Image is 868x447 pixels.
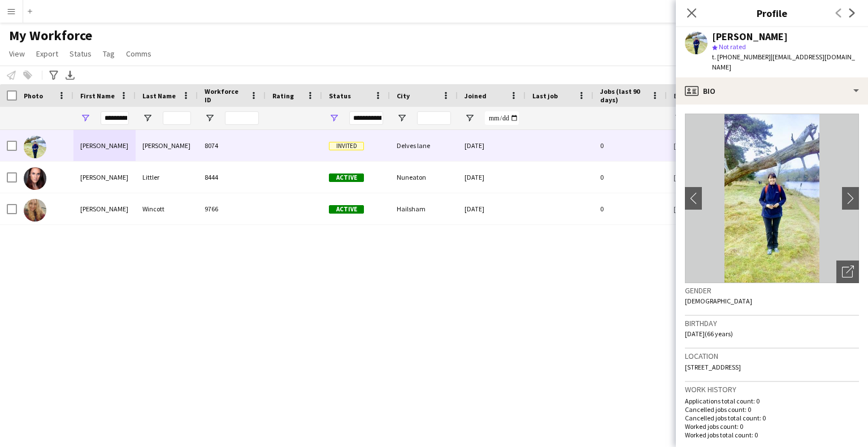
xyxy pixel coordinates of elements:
[417,111,451,125] input: City Filter Input
[198,162,266,193] div: 8444
[712,53,771,61] span: t. [PHONE_NUMBER]
[397,113,407,123] button: Open Filter Menu
[485,111,519,125] input: Joined Filter Input
[47,68,60,82] app-action-btn: Advanced filters
[390,193,458,224] div: Hailsham
[9,27,92,44] span: My Workforce
[63,68,77,82] app-action-btn: Export XLSX
[142,92,176,100] span: Last Name
[198,193,266,224] div: 9766
[593,130,667,161] div: 0
[593,193,667,224] div: 0
[685,114,859,283] img: Crew avatar or photo
[136,162,198,193] div: Littler
[458,130,526,161] div: [DATE]
[80,113,90,123] button: Open Filter Menu
[272,92,294,100] span: Rating
[685,384,859,394] h3: Work history
[458,162,526,193] div: [DATE]
[532,92,558,100] span: Last job
[142,113,153,123] button: Open Filter Menu
[685,414,859,422] p: Cancelled jobs total count: 0
[329,142,364,150] span: Invited
[685,329,733,338] span: [DATE] (66 years)
[674,113,684,123] button: Open Filter Menu
[390,162,458,193] div: Nuneaton
[225,111,259,125] input: Workforce ID Filter Input
[121,46,156,61] a: Comms
[24,167,46,190] img: Christine Littler
[397,92,410,100] span: City
[70,49,92,59] span: Status
[73,130,136,161] div: [PERSON_NAME]
[329,92,351,100] span: Status
[103,49,115,59] span: Tag
[390,130,458,161] div: Delves lane
[685,351,859,361] h3: Location
[685,405,859,414] p: Cancelled jobs count: 0
[205,113,215,123] button: Open Filter Menu
[9,49,25,59] span: View
[719,42,746,51] span: Not rated
[685,285,859,296] h3: Gender
[712,53,855,71] span: | [EMAIL_ADDRESS][DOMAIN_NAME]
[73,162,136,193] div: [PERSON_NAME]
[676,6,868,20] h3: Profile
[101,111,129,125] input: First Name Filter Input
[98,46,119,61] a: Tag
[329,205,364,214] span: Active
[205,87,245,104] span: Workforce ID
[73,193,136,224] div: [PERSON_NAME]
[163,111,191,125] input: Last Name Filter Input
[685,318,859,328] h3: Birthday
[198,130,266,161] div: 8074
[465,92,487,100] span: Joined
[136,130,198,161] div: [PERSON_NAME]
[329,173,364,182] span: Active
[65,46,96,61] a: Status
[685,297,752,305] span: [DEMOGRAPHIC_DATA]
[36,49,58,59] span: Export
[458,193,526,224] div: [DATE]
[593,162,667,193] div: 0
[80,92,115,100] span: First Name
[685,397,859,405] p: Applications total count: 0
[5,46,29,61] a: View
[24,199,46,222] img: Christine Wincott
[836,261,859,283] div: Open photos pop-in
[24,136,46,158] img: Christine Appleby
[685,363,741,371] span: [STREET_ADDRESS]
[465,113,475,123] button: Open Filter Menu
[685,422,859,431] p: Worked jobs count: 0
[712,32,788,42] div: [PERSON_NAME]
[126,49,151,59] span: Comms
[600,87,646,104] span: Jobs (last 90 days)
[329,113,339,123] button: Open Filter Menu
[32,46,63,61] a: Export
[24,92,43,100] span: Photo
[674,92,692,100] span: Email
[676,77,868,105] div: Bio
[136,193,198,224] div: Wincott
[685,431,859,439] p: Worked jobs total count: 0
